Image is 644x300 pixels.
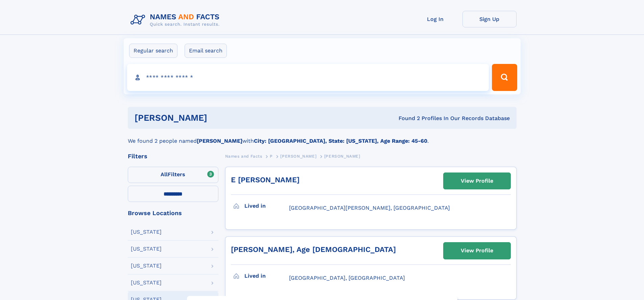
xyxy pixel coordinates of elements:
a: Sign Up [462,11,517,27]
a: [PERSON_NAME] [280,152,316,160]
div: Found 2 Profiles In Our Records Database [303,115,510,122]
b: [PERSON_NAME] [197,138,242,144]
span: [PERSON_NAME] [280,154,316,159]
a: View Profile [444,173,510,189]
a: Log In [408,11,462,27]
b: City: [GEOGRAPHIC_DATA], State: [US_STATE], Age Range: 45-60 [254,138,427,144]
h3: Lived in [244,270,289,282]
div: [US_STATE] [131,280,162,285]
div: View Profile [461,243,493,258]
span: [GEOGRAPHIC_DATA][PERSON_NAME], [GEOGRAPHIC_DATA] [289,205,450,211]
a: E [PERSON_NAME] [231,176,300,184]
a: [PERSON_NAME], Age [DEMOGRAPHIC_DATA] [231,245,396,254]
span: P [270,154,273,159]
div: View Profile [461,173,493,189]
h1: [PERSON_NAME] [135,114,303,122]
div: [US_STATE] [131,229,162,235]
div: [US_STATE] [131,263,162,269]
div: Browse Locations [128,210,218,216]
a: P [270,152,273,160]
a: View Profile [444,243,510,259]
label: Filters [128,167,218,183]
div: Filters [128,153,218,159]
button: Search Button [492,64,517,91]
span: [GEOGRAPHIC_DATA], [GEOGRAPHIC_DATA] [289,275,405,281]
input: search input [127,64,489,91]
label: Regular search [129,44,177,58]
div: [US_STATE] [131,246,162,252]
h3: Lived in [244,200,289,212]
div: We found 2 people named with . [128,129,517,145]
label: Email search [185,44,227,58]
span: All [161,171,168,178]
span: [PERSON_NAME] [324,154,360,159]
a: Names and Facts [225,152,262,160]
img: Logo Names and Facts [128,11,225,29]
